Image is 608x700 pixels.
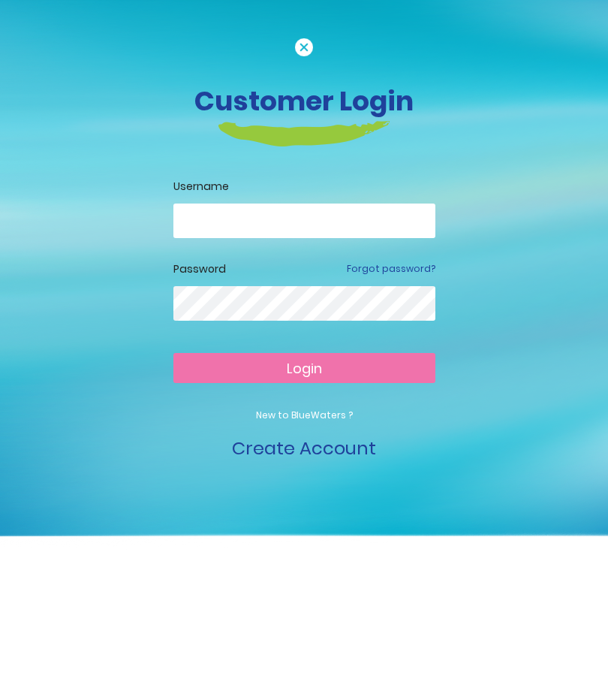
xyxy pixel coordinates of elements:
[347,262,435,276] a: Forgot password?
[173,409,435,422] p: New to BlueWaters ?
[295,38,313,56] img: cancel
[173,353,435,383] button: Login
[287,359,322,378] span: Login
[218,121,390,146] img: login-heading-border.png
[173,261,226,277] label: Password
[173,179,435,195] label: Username
[45,85,563,117] h3: Customer Login
[232,436,376,460] a: Create Account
